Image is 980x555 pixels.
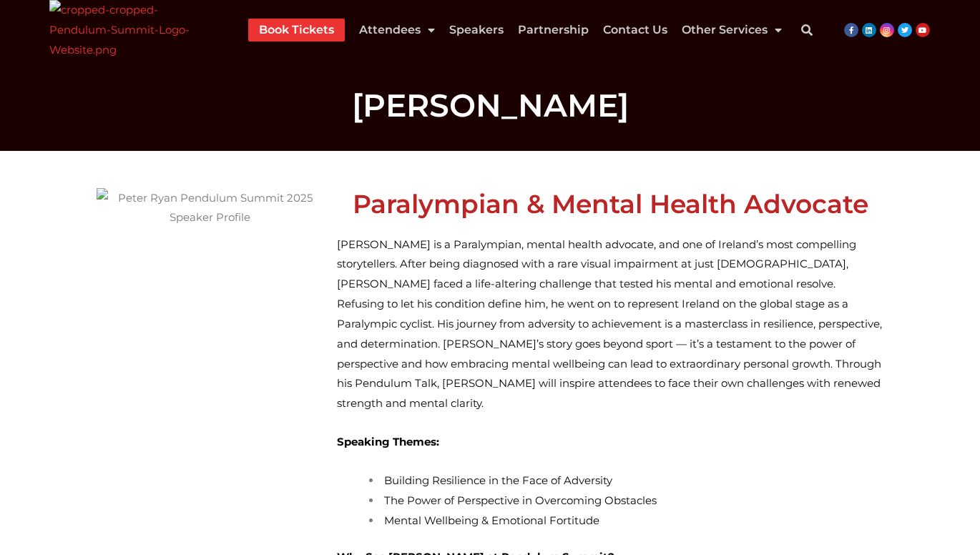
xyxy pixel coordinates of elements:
strong: Speaking Themes: [337,435,439,448]
img: Peter Ryan Pendulum Summit 2025 Speaker Profile [97,188,323,414]
a: Attendees [359,19,435,41]
a: Speakers [449,19,504,41]
span: Mental Wellbeing & Emotional Fortitude [384,514,599,527]
a: Book Tickets [259,19,334,41]
h2: Paralympian & Mental Health Advocate [337,188,883,220]
span: The Power of Perspective in Overcoming Obstacles [384,493,657,507]
h1: [PERSON_NAME] [89,89,891,121]
div: Search [793,16,821,44]
span: Building Resilience in the Face of Adversity [384,473,612,487]
a: Partnership [518,19,589,41]
nav: Menu [248,19,782,41]
span: [PERSON_NAME] is a Paralympian, mental health advocate, and one of Ireland’s most compelling stor... [337,237,882,411]
a: Contact Us [603,19,667,41]
a: Other Services [682,19,782,41]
